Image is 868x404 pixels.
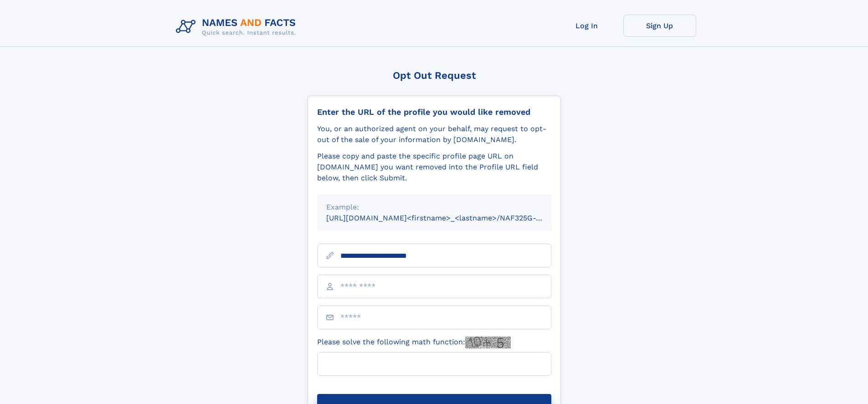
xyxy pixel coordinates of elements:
a: Sign Up [623,15,696,37]
div: You, or an authorized agent on your behalf, may request to opt-out of the sale of your informatio... [317,123,551,145]
img: Logo Names and Facts [172,15,303,39]
div: Example: [326,202,542,213]
div: Enter the URL of the profile you would like removed [317,107,551,117]
label: Please solve the following math function: [317,337,511,348]
div: Please copy and paste the specific profile page URL on [DOMAIN_NAME] you want removed into the Pr... [317,151,551,184]
a: Log In [550,15,623,37]
div: Opt Out Request [308,70,561,81]
small: [URL][DOMAIN_NAME]<firstname>_<lastname>/NAF325G-xxxxxxxx [326,214,569,222]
